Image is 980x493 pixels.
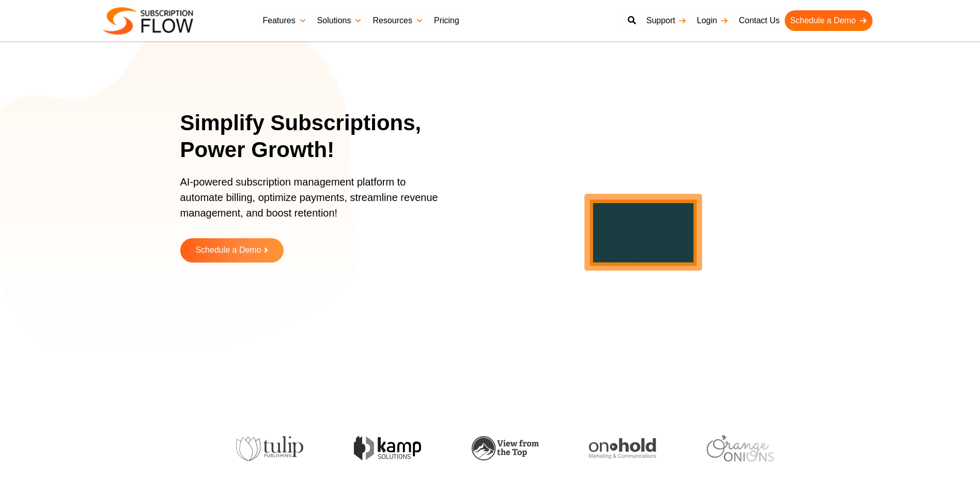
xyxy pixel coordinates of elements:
[236,436,303,461] img: tulip-publishing
[785,10,872,31] a: Schedule a Demo
[180,174,449,231] p: AI-powered subscription management platform to automate billing, optimize payments, streamline re...
[429,10,464,31] a: Pricing
[312,10,368,31] a: Solutions
[692,10,734,31] a: Login
[180,238,284,263] a: Schedule a Demo
[472,436,539,460] img: view-from-the-top
[707,435,774,461] img: orange-onions
[734,10,785,31] a: Contact Us
[180,110,462,164] h1: Simplify Subscriptions, Power Growth!
[258,10,312,31] a: Features
[354,436,421,460] img: kamp-solution
[367,10,428,31] a: Resources
[589,438,656,459] img: onhold-marketing
[195,246,261,255] span: Schedule a Demo
[641,10,692,31] a: Support
[103,7,193,35] img: Subscriptionflow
